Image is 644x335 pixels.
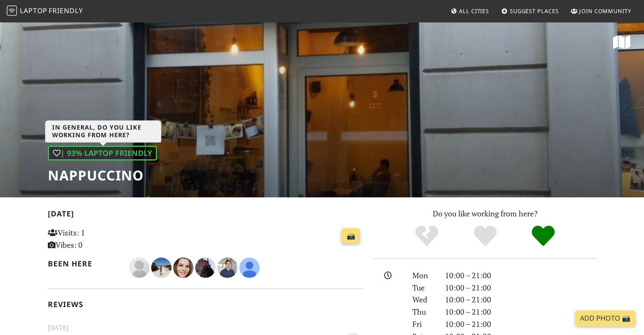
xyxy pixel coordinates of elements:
a: Add Photo 📸 [575,310,636,327]
img: blank-535327c66bd565773addf3077783bbfce4b00ec00e9fd257753287c682c7fa38.png [129,257,149,278]
span: Victor Piella [217,262,239,272]
small: [DATE] [43,322,369,333]
div: Tue [407,282,439,294]
span: Laptop [20,6,47,15]
h2: Been here [48,259,119,268]
span: Matt Young [195,262,217,272]
span: Friendly [49,6,83,15]
div: Fri [407,318,439,330]
span: Join Community [579,7,631,15]
span: Neus agüera valls [173,262,195,272]
img: 824-celina.jpg [239,257,260,278]
p: Do you like working from here? [374,208,597,220]
div: 10:00 – 21:00 [440,306,602,318]
h1: Nappuccino [48,167,157,183]
div: Wed [407,293,439,306]
span: celina lipinska [239,262,260,272]
p: Visits: 1 Vibes: 0 [48,227,146,251]
h2: [DATE] [48,209,364,221]
div: Yes [456,224,514,248]
img: 1078-victor.jpg [217,257,238,278]
span: Vašek Rosocha [129,262,151,272]
div: 10:00 – 21:00 [440,282,602,294]
a: LaptopFriendly LaptopFriendly [7,4,83,19]
div: Thu [407,306,439,318]
div: Definitely! [514,224,572,248]
div: 10:00 – 21:00 [440,318,602,330]
h3: In general, do you like working from here? [45,121,161,143]
img: 1411-neus.jpg [173,257,193,278]
span: Suggest Places [510,7,559,15]
img: 1318-matt.jpg [195,257,216,278]
a: All Cities [447,3,492,19]
h2: Reviews [48,300,364,309]
span: All Cities [459,7,489,15]
div: 10:00 – 21:00 [440,269,602,282]
img: LaptopFriendly [7,6,17,16]
div: | 93% Laptop Friendly [48,146,157,161]
a: Join Community [567,3,635,19]
div: Mon [407,269,439,282]
div: No [398,224,456,248]
span: Wiktoria Leśniewska [151,262,173,272]
img: 1550-wiktoria.jpg [151,257,171,278]
div: 10:00 – 21:00 [440,293,602,306]
a: 📸 [341,228,360,244]
a: Suggest Places [498,3,562,19]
